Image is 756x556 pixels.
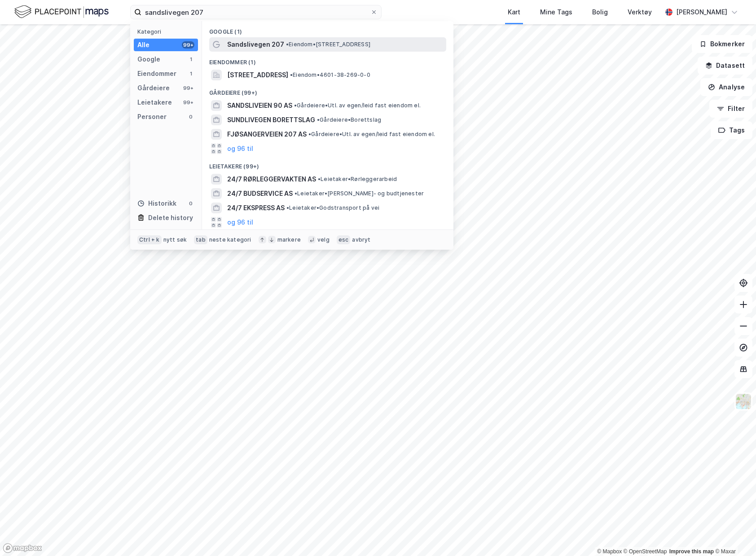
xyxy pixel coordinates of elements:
span: • [318,176,321,182]
div: Google [137,54,160,65]
span: Eiendom • 4601-38-269-0-0 [290,71,370,79]
div: 99+ [182,41,194,49]
a: Mapbox homepage [3,543,42,553]
div: Google (1) [202,21,453,37]
div: Gårdeiere (99+) [202,82,453,98]
span: Gårdeiere • Borettslag [317,116,381,124]
div: Mine Tags [540,7,572,18]
div: 99+ [182,84,194,92]
div: markere [277,236,301,243]
div: Ctrl + k [137,235,162,244]
button: Bokmerker [692,35,752,53]
span: FJØSANGERVEIEN 207 AS [227,129,307,140]
span: • [308,131,311,137]
div: Historikk [137,198,176,209]
button: og 96 til [227,217,253,228]
a: OpenStreetMap [624,548,667,555]
div: [PERSON_NAME] [676,7,727,18]
span: 24/7 BUDSERVICE AS [227,188,293,199]
div: Delete history [148,212,193,223]
span: Leietaker • Godstransport på vei [286,204,379,212]
span: SUNDLIVEGEN BORETTSLAG [227,115,315,125]
span: SANDSLIVEIEN 90 AS [227,100,292,111]
span: • [294,102,297,109]
div: neste kategori [209,236,251,243]
span: [STREET_ADDRESS] [227,70,288,80]
span: 24/7 RØRLEGGERVAKTEN AS [227,174,316,185]
div: velg [317,236,330,243]
span: • [294,190,297,197]
span: Gårdeiere • Utl. av egen/leid fast eiendom el. [294,102,421,109]
div: Eiendommer [137,68,176,79]
span: • [317,116,320,123]
button: og 96 til [227,143,253,154]
button: Analyse [700,78,752,96]
div: Kart [508,7,520,18]
div: 0 [187,200,194,207]
div: Leietakere [137,97,172,108]
span: Eiendom • [STREET_ADDRESS] [286,41,370,48]
div: 99+ [182,99,194,106]
div: Leietakere (99+) [202,156,453,172]
div: Kategori [137,28,198,35]
span: Gårdeiere • Utl. av egen/leid fast eiendom el. [308,131,435,138]
button: Tags [711,121,752,139]
div: Bolig [592,7,608,18]
div: Eiendommer (1) [202,52,453,68]
div: 1 [187,56,194,63]
img: logo.f888ab2527a4732fd821a326f86c7f29.svg [14,4,109,20]
span: • [290,71,293,78]
img: Z [735,393,752,410]
div: Gårdeiere [137,83,170,93]
span: Sandslivegen 207 [227,39,284,50]
span: • [286,204,289,211]
iframe: Chat Widget [711,513,756,556]
div: esc [337,235,351,244]
div: nytt søk [163,236,187,243]
a: Mapbox [597,548,622,555]
div: Verktøy [628,7,652,18]
span: • [286,41,289,48]
div: 0 [187,113,194,120]
div: Alle [137,40,149,50]
div: avbryt [352,236,370,243]
span: Leietaker • [PERSON_NAME]- og budtjenester [294,190,424,197]
div: Kontrollprogram for chat [711,513,756,556]
div: 1 [187,70,194,77]
button: Datasett [698,57,752,75]
div: Personer [137,111,167,122]
span: Leietaker • Rørleggerarbeid [318,176,397,183]
div: tab [194,235,207,244]
a: Improve this map [669,548,714,555]
span: 24/7 EKSPRESS AS [227,203,285,213]
button: Filter [709,100,752,118]
input: Søk på adresse, matrikkel, gårdeiere, leietakere eller personer [141,5,370,19]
